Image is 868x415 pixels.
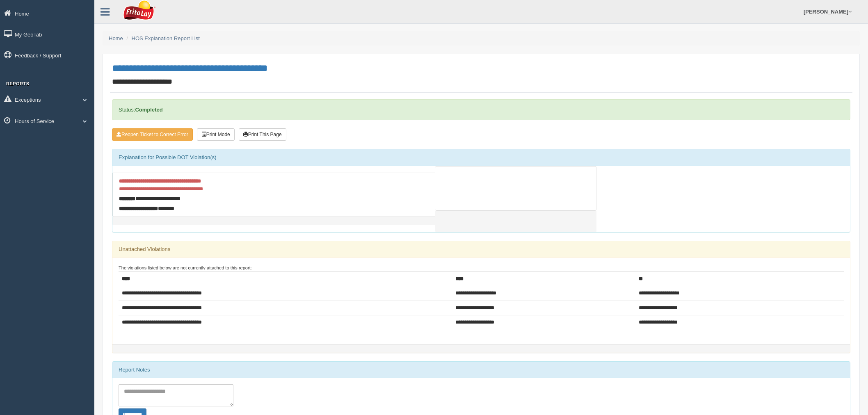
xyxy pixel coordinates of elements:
[112,99,850,120] div: Status:
[119,265,252,270] small: The violations listed below are not currently attached to this report:
[239,128,286,141] button: Print This Page
[112,128,193,141] button: Reopen Ticket
[112,362,850,378] div: Report Notes
[135,107,162,113] strong: Completed
[109,35,123,41] a: Home
[112,241,850,258] div: Unattached Violations
[132,35,200,41] a: HOS Explanation Report List
[112,149,850,166] div: Explanation for Possible DOT Violation(s)
[197,128,235,141] button: Print Mode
